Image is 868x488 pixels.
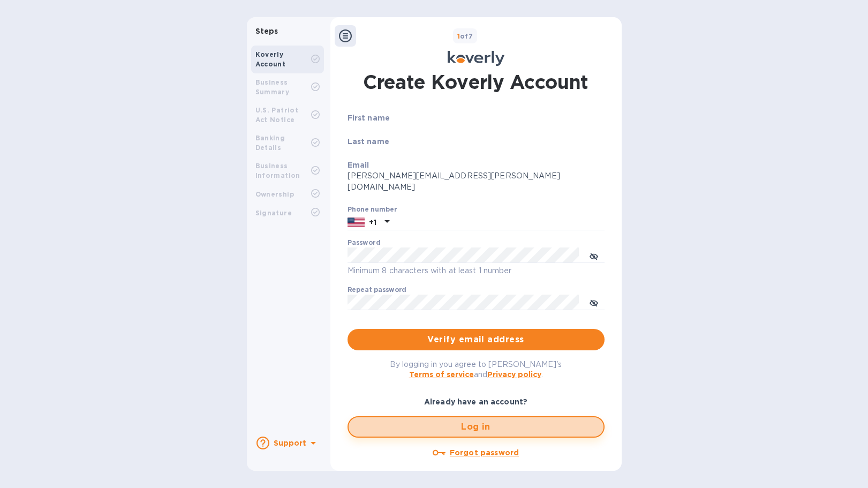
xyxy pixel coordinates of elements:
a: Privacy policy [487,370,541,379]
p: Minimum 8 characters with at least 1 number [348,265,605,277]
a: Terms of service [409,370,474,379]
b: Support [274,439,307,447]
b: Email [348,161,369,169]
b: Ownership [255,190,295,198]
img: US [348,216,365,228]
span: By logging in you agree to [PERSON_NAME]'s and . [390,360,562,379]
span: 1 [457,32,460,40]
b: Business Information [255,162,300,179]
button: toggle password visibility [583,244,605,266]
b: Banking Details [255,134,285,152]
b: Already have an account? [424,397,527,406]
b: Koverly Account [255,50,286,68]
label: Phone number [348,207,397,213]
label: Password [348,239,380,246]
button: toggle password visibility [583,291,605,313]
span: Log in [357,421,595,433]
button: Verify email address [348,329,605,350]
button: Log in [348,416,605,438]
h1: Create Koverly Account [363,69,588,95]
b: Steps [255,27,278,35]
span: Verify email address [356,333,596,346]
b: Last name [348,137,389,146]
b: Signature [255,209,292,217]
b: Business Summary [255,78,290,96]
b: of 7 [457,32,473,40]
u: Forgot password [450,448,519,457]
b: U.S. Patriot Act Notice [255,106,299,124]
p: [PERSON_NAME][EMAIL_ADDRESS][PERSON_NAME][DOMAIN_NAME] [348,170,605,193]
label: Repeat password [348,287,406,293]
b: First name [348,114,390,122]
p: +1 [369,217,376,228]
